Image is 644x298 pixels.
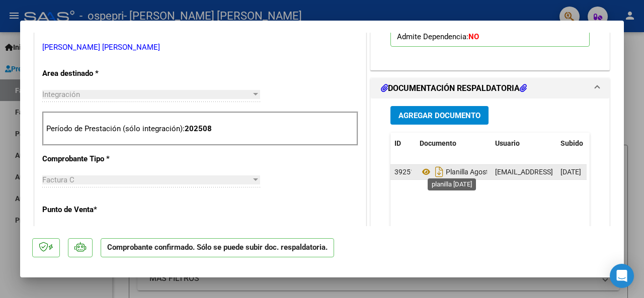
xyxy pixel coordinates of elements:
[495,139,520,147] span: Usuario
[560,139,583,147] span: Subido
[42,90,80,99] span: Integración
[371,78,609,98] mat-expansion-panel-header: DOCUMENTACIÓN RESPALDATORIA
[42,175,74,184] span: Factura C
[610,264,634,288] div: Open Intercom Messenger
[468,32,479,41] strong: NO
[398,111,480,120] span: Agregar Documento
[42,153,137,165] p: Comprobante Tipo *
[556,133,607,154] datatable-header-cell: Subido
[433,164,446,180] i: Descargar documento
[394,168,415,176] span: 39251
[420,139,456,147] span: Documento
[394,139,401,147] span: ID
[101,238,334,258] p: Comprobante confirmado. Sólo se puede subir doc. respaldatoria.
[185,124,212,133] strong: 202508
[390,106,489,125] button: Agregar Documento
[42,42,358,53] p: [PERSON_NAME] [PERSON_NAME]
[416,133,491,154] datatable-header-cell: Documento
[390,133,416,154] datatable-header-cell: ID
[420,168,510,176] span: Planilla Agosto 2025
[491,133,556,154] datatable-header-cell: Usuario
[46,123,354,135] p: Período de Prestación (sólo integración):
[381,82,527,94] h1: DOCUMENTACIÓN RESPALDATORIA
[42,204,137,216] p: Punto de Venta
[560,168,581,176] span: [DATE]
[42,68,137,79] p: Area destinado *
